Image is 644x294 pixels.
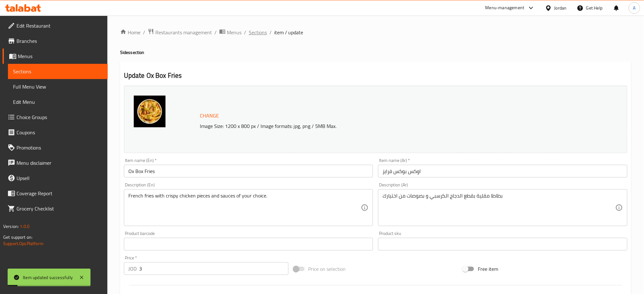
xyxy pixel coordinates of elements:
li: / [143,29,145,36]
span: Sections [13,68,103,75]
h4: Sides section [120,49,631,56]
a: Branches [3,33,108,49]
div: Item updated successfully [23,274,73,281]
li: / [214,29,217,36]
textarea: French fries with crispy chicken pieces and sauces of your choice. [128,193,361,223]
a: Coupons [3,125,108,140]
input: Please enter product barcode [124,238,373,251]
span: Menus [18,52,103,60]
a: Menus [3,49,108,64]
div: Menu-management [485,4,525,12]
div: Jordan [554,4,567,11]
p: JOD [128,265,137,272]
a: Full Menu View [8,79,108,94]
a: Restaurants management [148,28,212,37]
span: Full Menu View [13,83,103,90]
input: Please enter price [139,262,288,275]
span: Menus [227,29,241,36]
span: Branches [17,37,103,45]
p: Image Size: 1200 x 800 px / Image formats: jpg, png / 5MB Max. [197,122,560,130]
span: Free item [478,265,498,273]
li: / [244,29,246,36]
input: Enter name Ar [378,165,627,177]
a: Upsell [3,170,108,186]
a: Coverage Report [3,186,108,201]
h2: Update Ox Box Fries [124,71,627,80]
span: Edit Menu [13,98,103,106]
a: Promotions [3,140,108,155]
nav: breadcrumb [120,28,631,37]
span: A [633,4,636,11]
span: Menu disclaimer [17,159,103,167]
a: Sections [249,29,267,36]
a: Menu disclaimer [3,155,108,170]
span: Version: [3,222,19,231]
span: Coverage Report [17,190,103,197]
span: Promotions [17,144,103,151]
input: Enter name En [124,165,373,177]
span: Coupons [17,129,103,136]
textarea: بطاطا مقلية بقطع الدجاج الكرسبي و بصوصات من اختيارك [383,193,615,223]
span: Restaurants management [155,29,212,36]
span: Upsell [17,174,103,182]
a: Grocery Checklist [3,201,108,216]
span: 1.0.0 [20,222,30,231]
a: Home [120,29,140,36]
a: Edit Restaurant [3,18,108,33]
a: Edit Menu [8,94,108,110]
a: Sections [8,64,108,79]
button: Change [197,109,221,122]
a: Support.OpsPlatform [3,239,44,248]
input: Please enter product sku [378,238,627,251]
span: item / update [274,29,303,36]
span: Edit Restaurant [17,22,103,30]
span: Grocery Checklist [17,205,103,212]
span: Price on selection [308,265,346,273]
li: / [269,29,272,36]
span: Get support on: [3,233,32,241]
img: WhatsApp_Image_20251012_a638959393289178797.jpg [134,96,166,127]
a: Menus [219,28,241,37]
span: Choice Groups [17,113,103,121]
span: Change [200,111,219,120]
a: Choice Groups [3,110,108,125]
